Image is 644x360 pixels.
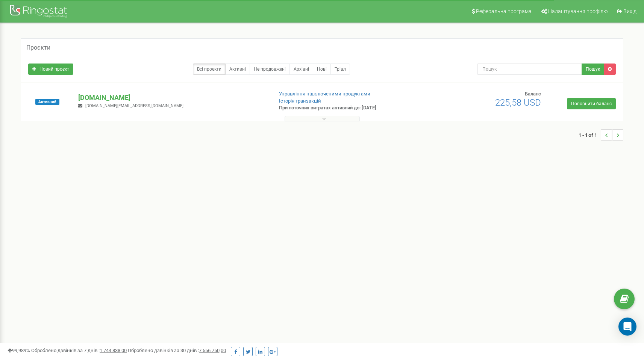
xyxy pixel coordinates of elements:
span: Баланс [525,91,541,97]
span: Реферальна програма [476,8,532,14]
span: Активний [35,99,59,105]
span: Оброблено дзвінків за 30 днів : [128,348,226,353]
a: Всі проєкти [193,64,226,75]
a: Архівні [289,64,313,75]
button: Пошук [582,64,604,75]
u: 1 744 838,00 [100,348,127,353]
span: Оброблено дзвінків за 7 днів : [31,348,127,353]
a: Нові [313,64,331,75]
span: 1 - 1 of 1 [579,129,601,141]
span: Вихід [623,8,636,14]
a: Поповнити баланс [567,98,616,109]
u: 7 556 750,00 [199,348,226,353]
span: 225,58 USD [495,97,541,108]
nav: ... [579,122,623,148]
a: Активні [225,64,250,75]
p: [DOMAIN_NAME] [78,93,267,103]
input: Пошук [477,64,582,75]
a: Новий проєкт [28,64,73,75]
h5: Проєкти [26,44,50,51]
span: [DOMAIN_NAME][EMAIL_ADDRESS][DOMAIN_NAME] [85,103,183,108]
a: Тріал [330,64,350,75]
span: Налаштування профілю [548,8,608,14]
span: 99,989% [8,348,30,353]
a: Не продовжені [250,64,290,75]
a: Історія транзакцій [279,98,321,104]
div: Open Intercom Messenger [618,318,636,336]
p: При поточних витратах активний до: [DATE] [279,104,417,112]
a: Управління підключеними продуктами [279,91,370,97]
